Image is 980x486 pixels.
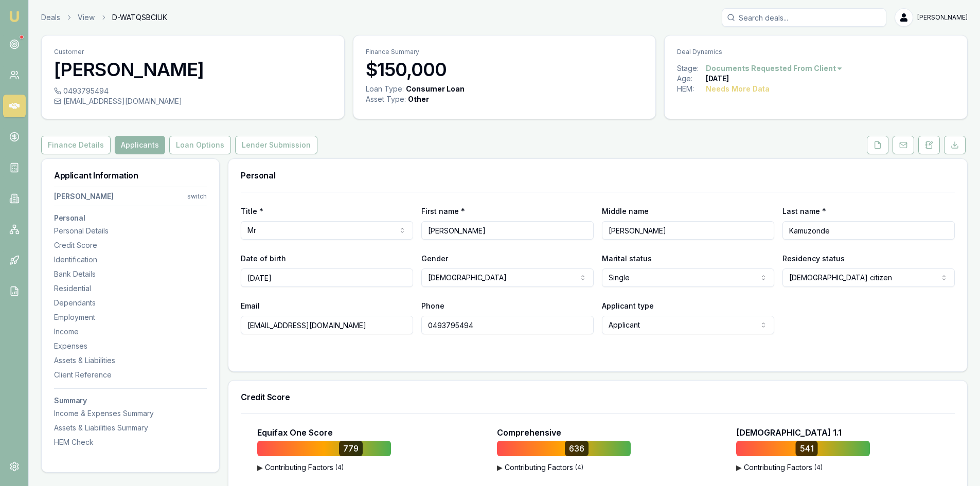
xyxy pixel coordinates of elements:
button: Applicants [115,136,165,154]
h3: Personal [241,171,955,179]
div: Employment [54,312,207,322]
div: Identification [54,255,207,265]
span: ( 4 ) [575,463,583,472]
div: Credit Score [54,240,207,250]
div: HEM: [677,84,706,94]
label: Date of birth [241,254,286,263]
button: ▶Contributing Factors(4) [736,462,870,473]
div: Bank Details [54,269,207,279]
p: Finance Summary [366,48,644,56]
div: Loan Type: [366,84,404,94]
div: Income [54,327,207,337]
a: View [78,12,95,23]
div: Asset Type : [366,94,406,104]
div: Stage: [677,63,706,74]
label: Title * [241,207,263,215]
a: Finance Details [41,136,113,154]
label: Applicant type [602,301,654,310]
div: switch [187,192,207,201]
div: Personal Details [54,226,207,236]
div: Residential [54,283,207,294]
div: 779 [339,441,363,456]
label: Email [241,301,260,310]
button: Lender Submission [235,136,317,154]
p: Equifax One Score [257,426,333,439]
button: Finance Details [41,136,111,154]
button: ▶Contributing Factors(4) [497,462,631,473]
div: Other [408,94,429,104]
a: Applicants [113,136,167,154]
div: Needs More Data [706,84,770,94]
label: Residency status [782,254,845,263]
div: Age: [677,74,706,84]
p: [DEMOGRAPHIC_DATA] 1.1 [736,426,842,439]
div: [DATE] [706,74,729,84]
div: [PERSON_NAME] [54,191,114,202]
label: Phone [421,301,444,310]
label: Middle name [602,207,649,215]
h3: $150,000 [366,59,644,80]
div: Assets & Liabilities [54,355,207,366]
a: Loan Options [167,136,233,154]
a: Lender Submission [233,136,319,154]
span: ( 4 ) [335,463,344,472]
span: D-WATQSBCIUK [112,12,167,23]
h3: Credit Score [241,393,955,401]
a: Deals [41,12,60,23]
nav: breadcrumb [41,12,167,23]
button: ▶Contributing Factors(4) [257,462,391,473]
div: HEM Check [54,437,207,447]
h3: Personal [54,214,207,222]
h3: Applicant Information [54,171,207,179]
input: Search deals [722,8,886,27]
div: 0493795494 [54,86,332,96]
img: emu-icon-u.png [8,10,21,23]
span: ▶ [736,462,742,473]
label: Gender [421,254,448,263]
div: Assets & Liabilities Summary [54,423,207,433]
div: 541 [796,441,818,456]
span: [PERSON_NAME] [917,13,968,22]
p: Customer [54,48,332,56]
button: Documents Requested From Client [706,63,843,74]
p: Deal Dynamics [677,48,955,56]
label: Marital status [602,254,652,263]
input: 0431 234 567 [421,316,594,334]
h3: [PERSON_NAME] [54,59,332,80]
div: [EMAIL_ADDRESS][DOMAIN_NAME] [54,96,332,106]
span: ▶ [257,462,263,473]
div: Consumer Loan [406,84,465,94]
div: Income & Expenses Summary [54,408,207,419]
label: First name * [421,207,465,215]
span: ( 4 ) [814,463,823,472]
p: Comprehensive [497,426,561,439]
span: ▶ [497,462,503,473]
label: Last name * [782,207,826,215]
button: Loan Options [169,136,231,154]
div: Dependants [54,298,207,308]
div: 636 [565,441,589,456]
div: Client Reference [54,370,207,380]
div: Expenses [54,341,207,351]
h3: Summary [54,397,207,404]
input: DD/MM/YYYY [241,268,413,287]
